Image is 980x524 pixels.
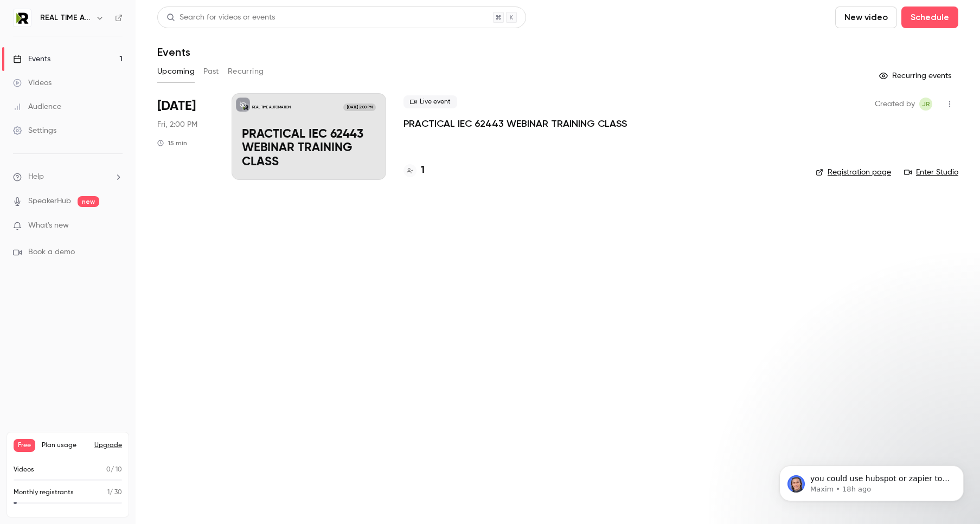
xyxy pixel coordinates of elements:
span: Plan usage [42,441,88,450]
span: [DATE] 2:00 PM [343,103,375,111]
span: Fri, 2:00 PM [157,119,197,130]
span: Free [14,439,35,452]
div: Events [13,54,50,64]
a: Registration page [816,167,891,178]
a: PRACTICAL IEC 62443 WEBINAR TRAINING CLASSREAL TIME AUTOMATION[DATE] 2:00 PMPRACTICAL IEC 62443 W... [232,93,386,180]
a: Enter Studio [904,167,958,178]
span: 0 [106,467,111,473]
p: / 10 [106,465,122,475]
button: New video [835,7,897,28]
span: Created by [875,98,915,111]
span: [DATE] [157,98,196,115]
button: Upcoming [157,63,195,80]
p: Videos [14,465,34,475]
div: Audience [13,101,61,112]
div: 15 min [157,139,187,147]
span: What's new [28,220,69,231]
span: Help [28,171,44,183]
a: 1 [403,163,425,178]
div: Search for videos or events [166,12,275,23]
li: help-dropdown-opener [13,171,123,183]
div: Videos [13,77,52,88]
span: new [78,196,99,207]
p: PRACTICAL IEC 62443 WEBINAR TRAINING CLASS [242,128,376,170]
button: Recurring [228,63,264,80]
button: Upgrade [94,441,122,450]
img: REAL TIME AUTOMATION [14,9,31,27]
button: Past [203,63,219,80]
a: SpeakerHub [28,196,71,207]
span: JR [922,98,930,111]
span: John Rinaldi [919,98,932,111]
p: Monthly registrants [14,488,74,497]
h4: 1 [421,163,425,178]
button: Recurring events [874,67,958,85]
h1: Events [157,46,190,59]
iframe: Noticeable Trigger [110,221,123,231]
p: REAL TIME AUTOMATION [252,105,291,110]
div: Sep 5 Fri, 2:00 PM (America/Chicago) [157,93,214,180]
a: PRACTICAL IEC 62443 WEBINAR TRAINING CLASS [403,117,627,130]
button: Schedule [901,7,958,28]
span: 1 [107,489,110,496]
div: Settings [13,125,56,136]
iframe: Intercom notifications message [763,443,980,519]
h6: REAL TIME AUTOMATION [40,12,91,23]
span: Book a demo [28,247,75,258]
p: / 30 [107,488,122,497]
span: Live event [403,95,457,108]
